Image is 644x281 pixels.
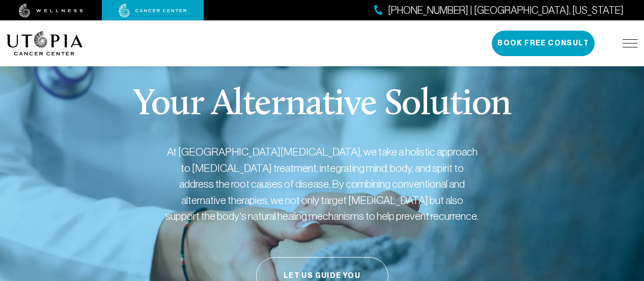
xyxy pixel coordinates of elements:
[374,3,624,18] a: [PHONE_NUMBER] | [GEOGRAPHIC_DATA], [US_STATE]
[119,4,187,18] img: cancer center
[388,3,624,18] span: [PHONE_NUMBER] | [GEOGRAPHIC_DATA], [US_STATE]
[164,144,480,224] p: At [GEOGRAPHIC_DATA][MEDICAL_DATA], we take a holistic approach to [MEDICAL_DATA] treatment, inte...
[6,31,83,56] img: logo
[133,87,511,123] p: Your Alternative Solution
[492,31,595,56] button: Book Free Consult
[19,4,83,18] img: wellness
[623,39,638,47] img: icon-hamburger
